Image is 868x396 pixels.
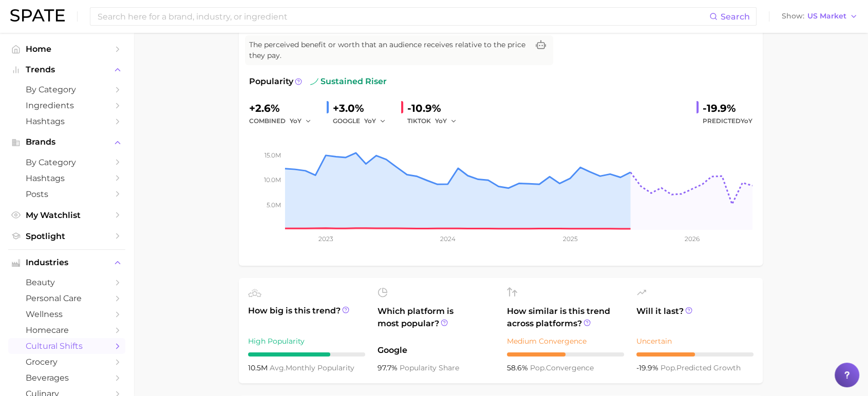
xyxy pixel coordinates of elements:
[364,116,376,125] span: YoY
[26,325,108,335] span: homecare
[8,274,125,290] a: beauty
[8,370,125,386] a: beverages
[26,278,108,287] span: beauty
[636,305,753,330] span: Will it last?
[8,354,125,370] a: grocery
[333,100,393,116] div: +3.0%
[290,115,312,127] button: YoY
[703,100,752,116] div: -19.9%
[26,137,108,147] span: Brands
[661,363,676,372] abbr: popularity index
[8,134,125,150] button: Brands
[249,115,318,127] div: combined
[248,363,270,372] span: 10.5m
[26,210,108,220] span: My Watchlist
[741,117,752,125] span: YoY
[26,293,108,303] span: personal care
[26,373,108,383] span: beverages
[8,186,125,202] a: Posts
[8,322,125,338] a: homecare
[562,235,577,243] tspan: 2025
[661,363,741,372] span: predicted growth
[248,352,365,357] div: 7 / 10
[507,352,624,357] div: 5 / 10
[782,13,804,19] span: Show
[8,97,125,113] a: Ingredients
[10,9,65,22] img: SPATE
[26,85,108,94] span: by Category
[400,363,459,372] span: popularity share
[8,290,125,306] a: personal care
[435,115,457,127] button: YoY
[333,115,393,127] div: GOOGLE
[26,44,108,54] span: Home
[248,335,365,347] div: High Popularity
[8,82,125,97] a: by Category
[407,115,464,127] div: TIKTOK
[636,363,661,372] span: -19.9%
[249,75,293,88] span: Popularity
[8,41,125,57] a: Home
[26,157,108,167] span: by Category
[318,235,333,243] tspan: 2023
[364,115,386,127] button: YoY
[249,100,318,116] div: +2.6%
[530,363,546,372] abbr: popularity index
[407,100,464,116] div: -10.9%
[26,341,108,351] span: cultural shifts
[8,228,125,244] a: Spotlight
[435,116,447,125] span: YoY
[26,309,108,319] span: wellness
[807,13,846,19] span: US Market
[270,363,286,372] abbr: average
[249,39,529,61] span: The perceived benefit or worth that an audience receives relative to the price they pay.
[26,173,108,183] span: Hashtags
[8,170,125,186] a: Hashtags
[636,352,753,357] div: 5 / 10
[26,116,108,126] span: Hashtags
[8,207,125,223] a: My Watchlist
[507,363,530,372] span: 58.6%
[8,338,125,354] a: cultural shifts
[721,12,750,22] span: Search
[8,113,125,129] a: Hashtags
[26,357,108,367] span: grocery
[8,255,125,270] button: Industries
[636,335,753,347] div: Uncertain
[248,305,365,330] span: How big is this trend?
[26,189,108,199] span: Posts
[779,10,860,23] button: ShowUS Market
[507,335,624,347] div: Medium Convergence
[507,305,624,330] span: How similar is this trend across platforms?
[26,258,108,267] span: Industries
[378,305,495,339] span: Which platform is most popular?
[97,8,709,25] input: Search here for a brand, industry, or ingredient
[26,231,108,241] span: Spotlight
[290,116,301,125] span: YoY
[8,306,125,322] a: wellness
[530,363,594,372] span: convergence
[270,363,354,372] span: monthly popularity
[440,235,456,243] tspan: 2024
[703,115,752,127] span: Predicted
[26,101,108,110] span: Ingredients
[26,65,108,74] span: Trends
[685,235,700,243] tspan: 2026
[310,75,387,88] span: sustained riser
[378,363,400,372] span: 97.7%
[8,154,125,170] a: by Category
[310,77,318,86] img: sustained riser
[378,344,495,357] span: Google
[8,62,125,77] button: Trends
